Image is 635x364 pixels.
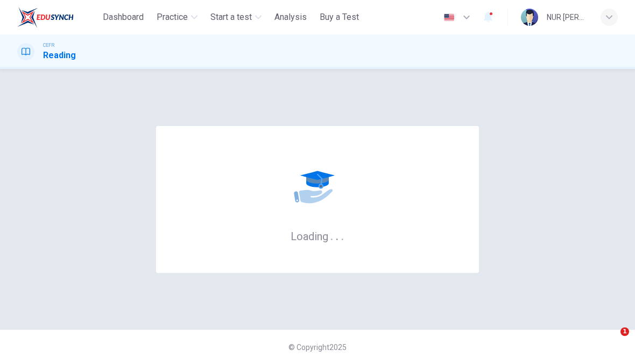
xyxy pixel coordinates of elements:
[521,9,538,26] img: Profile picture
[98,8,148,27] button: Dashboard
[274,11,307,24] span: Analysis
[341,226,344,244] h6: .
[17,6,74,28] img: ELTC logo
[43,49,76,62] h1: Reading
[330,226,334,244] h6: .
[17,6,98,28] a: ELTC logo
[288,343,347,352] span: © Copyright 2025
[270,8,311,27] button: Analysis
[210,11,252,24] span: Start a test
[152,8,202,27] button: Practice
[157,11,188,24] span: Practice
[620,327,629,336] span: 1
[320,11,359,24] span: Buy a Test
[335,226,339,244] h6: .
[442,13,456,22] img: en
[43,41,54,49] span: CEFR
[103,11,144,24] span: Dashboard
[291,229,344,243] h6: Loading
[598,327,624,353] iframe: Intercom live chat
[315,8,363,27] button: Buy a Test
[547,11,588,24] div: NUR [PERSON_NAME]
[206,8,266,27] button: Start a test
